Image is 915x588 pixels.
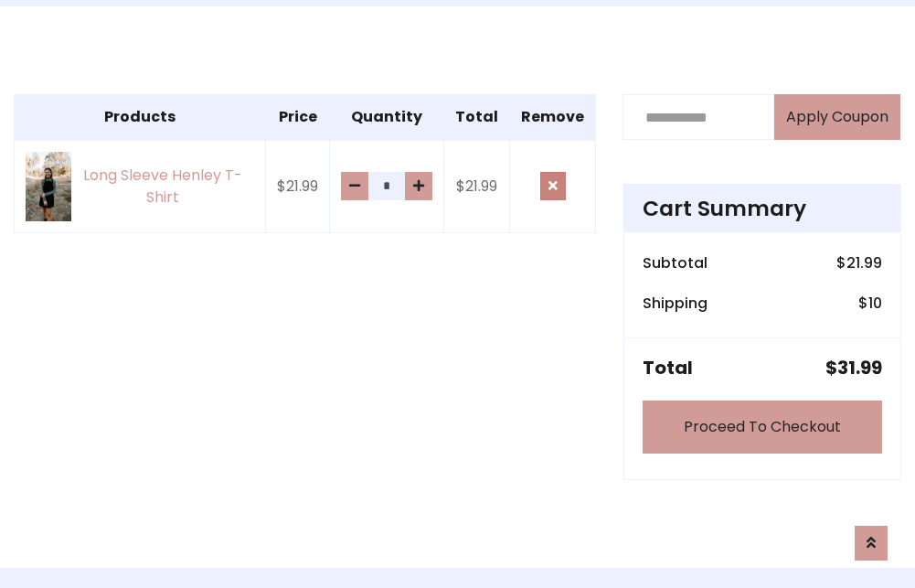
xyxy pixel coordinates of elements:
span: 31.99 [837,355,882,380]
button: Apply Coupon [774,94,900,140]
h4: Cart Summary [643,196,882,221]
h5: $ [825,357,882,379]
th: Products [15,95,266,141]
a: Proceed To Checkout [643,401,882,454]
h6: $ [858,294,882,312]
th: Remove [510,95,596,141]
h6: $ [836,254,882,272]
th: Quantity [330,95,444,141]
a: Long Sleeve Henley T-Shirt [26,152,254,220]
td: $21.99 [444,140,510,232]
th: Total [444,95,510,141]
h6: Subtotal [643,254,708,272]
h5: Total [643,357,693,379]
span: 10 [868,293,882,314]
h6: Shipping [643,294,708,312]
th: Price [266,95,330,141]
span: 21.99 [846,252,882,273]
td: $21.99 [266,140,330,232]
